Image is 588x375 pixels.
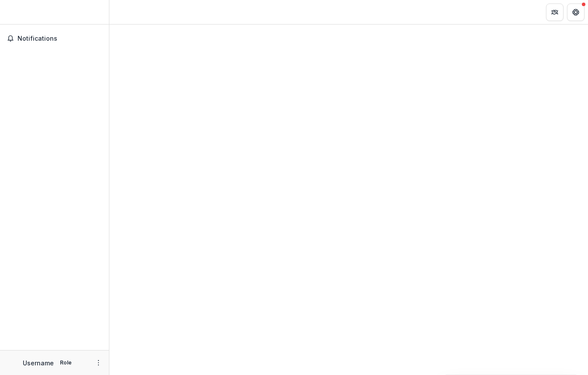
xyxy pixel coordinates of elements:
p: Username [23,358,54,368]
p: Role [57,359,74,367]
button: Notifications [3,32,105,46]
button: More [93,357,104,368]
button: Get Help [567,4,584,21]
span: Notifications [17,35,102,42]
button: Partners [546,4,563,21]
